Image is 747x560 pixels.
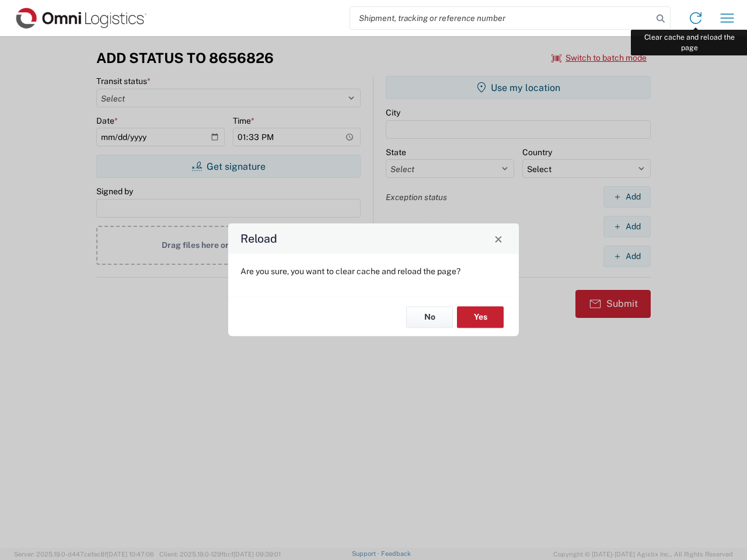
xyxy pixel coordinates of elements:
button: No [406,306,453,328]
h4: Reload [240,230,277,247]
input: Shipment, tracking or reference number [350,7,652,29]
button: Yes [457,306,504,328]
button: Close [490,230,507,247]
p: Are you sure, you want to clear cache and reload the page? [240,266,507,276]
